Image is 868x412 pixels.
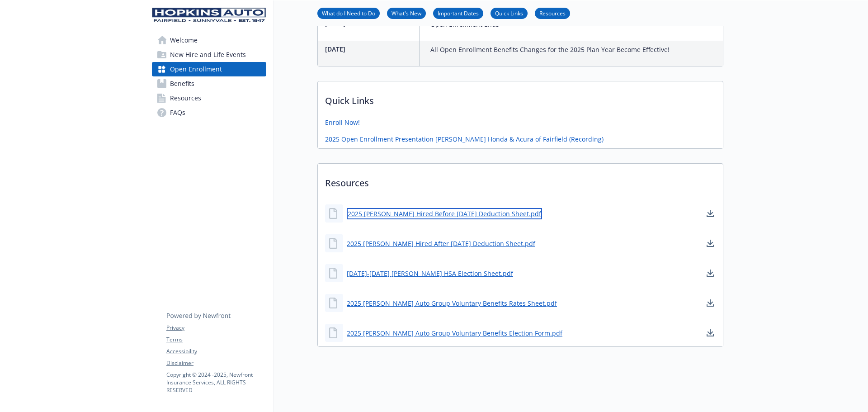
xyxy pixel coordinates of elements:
[347,269,513,278] a: [DATE]-[DATE] [PERSON_NAME] HSA Election Sheet.pdf
[318,164,723,197] p: Resources
[387,9,426,17] a: What's New
[170,91,201,105] span: Resources
[317,9,380,17] a: What do I Need to Do
[705,327,716,338] a: download document
[347,328,562,338] a: 2025 [PERSON_NAME] Auto Group Voluntary Benefits Election Form.pdf
[152,33,266,47] a: Welcome
[347,239,535,248] a: 2025 [PERSON_NAME] Hired After [DATE] Deduction Sheet.pdf
[166,347,266,355] a: Accessibility
[318,81,723,115] p: Quick Links
[491,9,528,17] a: Quick Links
[535,9,570,17] a: Resources
[705,238,716,249] a: download document
[166,371,266,394] p: Copyright © 2024 - 2025 , Newfront Insurance Services, ALL RIGHTS RESERVED
[152,47,266,62] a: New Hire and Life Events
[325,118,360,127] a: Enroll Now!
[152,62,266,76] a: Open Enrollment
[166,324,266,332] a: Privacy
[152,76,266,91] a: Benefits
[705,208,716,219] a: download document
[166,359,266,367] a: Disclaimer
[347,298,557,308] a: 2025 [PERSON_NAME] Auto Group Voluntary Benefits Rates Sheet.pdf
[170,33,198,47] span: Welcome
[152,91,266,105] a: Resources
[170,105,185,120] span: FAQs
[325,44,415,54] p: [DATE]
[433,9,483,17] a: Important Dates
[170,62,222,76] span: Open Enrollment
[170,47,246,62] span: New Hire and Life Events
[430,44,670,55] p: All Open Enrollment Benefits Changes for the 2025 Plan Year Become Effective!
[152,105,266,120] a: FAQs
[170,76,194,91] span: Benefits
[347,208,542,219] a: 2025 [PERSON_NAME] Hired Before [DATE] Deduction Sheet.pdf
[166,336,266,344] a: Terms
[705,298,716,308] a: download document
[325,134,604,144] a: 2025 Open Enrollment Presentation [PERSON_NAME] Honda & Acura of Fairfield (Recording)
[705,268,716,279] a: download document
